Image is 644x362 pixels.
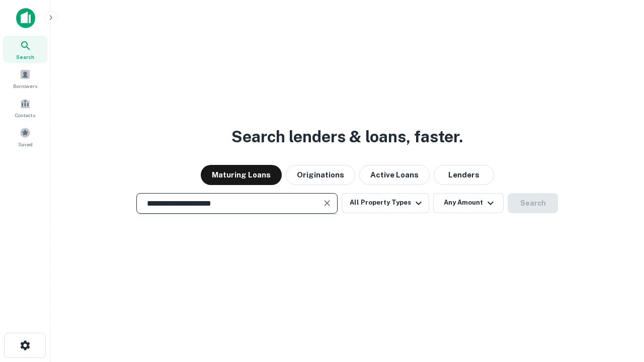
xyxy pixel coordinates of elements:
[15,111,35,119] span: Contacts
[286,165,355,185] button: Originations
[231,125,463,149] h3: Search lenders & loans, faster.
[320,196,334,210] button: Clear
[3,94,47,121] a: Contacts
[3,123,47,150] a: Saved
[359,165,430,185] button: Active Loans
[13,82,37,90] span: Borrowers
[16,8,35,28] img: capitalize-icon.png
[3,65,47,92] a: Borrowers
[342,193,429,213] button: All Property Types
[594,282,644,330] iframe: Chat Widget
[16,53,34,61] span: Search
[433,193,504,213] button: Any Amount
[434,165,494,185] button: Lenders
[3,36,47,63] a: Search
[201,165,282,185] button: Maturing Loans
[18,140,33,148] span: Saved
